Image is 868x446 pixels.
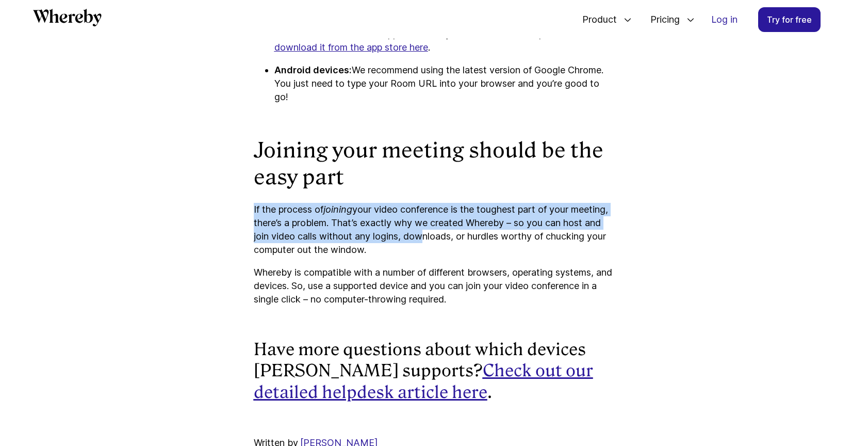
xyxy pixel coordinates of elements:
[274,28,331,39] strong: iOS devices:
[758,7,821,32] a: Try for free
[254,339,615,404] h3: Have more questions about which devices [PERSON_NAME] supports? .
[274,27,615,54] p: We offer an app that closely matches our desktop version. .
[254,266,615,306] p: Whereby is compatible with a number of different browsers, operating systems, and devices. So, us...
[274,28,614,53] a: You can download it from the app store here
[274,65,352,75] strong: Android devices:
[33,9,102,26] svg: Whereby
[703,8,746,31] a: Log in
[572,3,619,37] span: Product
[254,361,593,402] a: Check out our detailed helpdesk article here
[254,137,615,190] h2: Joining your meeting should be the easy part
[254,203,615,257] p: If the process of your video conference is the toughest part of your meeting, there’s a problem. ...
[33,9,102,30] a: Whereby
[323,204,352,215] i: joining
[640,3,682,37] span: Pricing
[274,63,615,104] p: We recommend using the latest version of Google Chrome. You just need to type your Room URL into ...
